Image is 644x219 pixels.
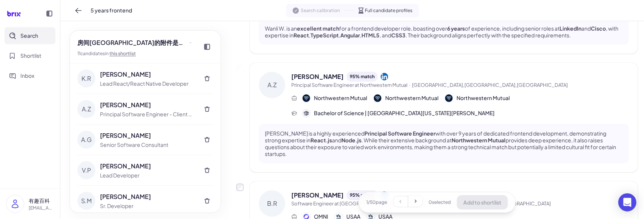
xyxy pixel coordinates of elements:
[618,193,636,211] div: Open Intercom Messenger
[591,25,606,32] strong: Cisco
[77,161,95,179] div: V.P
[559,25,581,32] strong: LinkedIn
[365,7,413,14] span: Full candidate profiles
[291,82,407,88] span: Principal Software Engineer at Northwestern Mutual
[297,25,339,32] strong: excellent match
[366,199,387,206] span: 1 / 50 page
[77,69,95,88] div: K.R
[303,94,310,102] img: 公司logo
[20,52,41,60] span: Shortlist
[391,32,406,39] strong: CSS3
[100,131,197,140] div: [PERSON_NAME]
[77,50,195,57] div: 11 candidate s in
[409,82,410,88] span: ·
[361,32,380,39] strong: HTML5
[5,47,55,64] button: Shortlist
[291,72,344,81] span: [PERSON_NAME]
[109,51,136,56] a: this shortlist
[265,25,623,39] p: Wanli W. is an for a frontend developer role, boasting over of experience, including senior roles...
[314,109,495,117] span: Bachelor of Science | [GEOGRAPHIC_DATA][US_STATE][PERSON_NAME]
[100,100,197,109] div: [PERSON_NAME]
[100,202,197,210] div: Sr. Developer
[341,137,361,143] strong: Node.js
[347,72,378,82] div: 95 % match
[452,137,506,143] strong: Northwestern Mutual
[5,27,55,44] button: Search
[347,190,378,200] div: 95 % match
[445,94,453,102] img: 公司logo
[100,110,197,118] div: Principal Software Engineer - Client Web / Mobile
[385,94,438,102] span: Northwestern Mutual
[77,38,188,47] span: 房间[GEOGRAPHIC_DATA]的附件是打开了发生的接口方式发射点发射点方法
[374,94,381,102] img: 公司logo
[74,37,195,49] button: 房间[GEOGRAPHIC_DATA]的附件是打开了发生的接口方式发射点发射点方法
[100,171,197,179] div: Lead Developer
[100,141,197,149] div: Senior Software Consultant
[310,32,339,39] strong: TypeScript
[364,130,435,137] strong: Principal Software Engineer
[294,32,309,39] strong: React
[456,94,510,102] span: Northwestern Mutual
[412,82,568,88] span: [GEOGRAPHIC_DATA],[GEOGRAPHIC_DATA],[GEOGRAPHIC_DATA]
[6,195,24,213] img: user_logo.png
[236,184,244,191] label: Add to shortlist
[259,190,285,217] div: B.R
[100,80,197,88] div: Lead React/React Native Developer
[91,6,132,14] span: 5 years frontend
[291,200,390,207] span: Software Engineer at [GEOGRAPHIC_DATA]
[20,32,38,40] span: Search
[29,197,54,205] p: 有趣百科
[447,25,465,32] strong: 6 years
[100,70,197,79] div: [PERSON_NAME]
[77,131,95,149] div: A.G
[340,32,360,39] strong: Angular
[265,130,623,157] p: [PERSON_NAME] is a highly experienced with over 9 years of dedicated frontend development, demons...
[77,100,95,118] div: A.Z
[236,65,244,72] label: Already in shortlist
[301,7,340,14] span: Search calibration
[100,162,197,171] div: [PERSON_NAME]
[314,94,367,102] span: Northwestern Mutual
[291,191,344,200] span: [PERSON_NAME]
[310,137,332,143] strong: React.js
[29,205,54,211] p: [EMAIL_ADDRESS][DOMAIN_NAME]
[5,67,55,84] button: Inbox
[259,72,285,98] div: A.Z
[77,192,95,210] div: S.M
[100,192,197,201] div: [PERSON_NAME]
[429,199,451,206] span: 0 selected
[20,72,34,80] span: Inbox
